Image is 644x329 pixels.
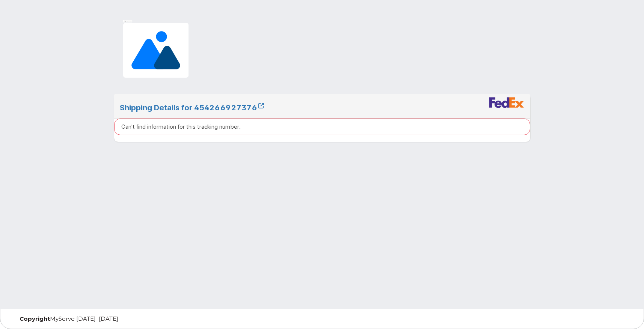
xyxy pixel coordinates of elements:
[20,315,50,322] strong: Copyright
[121,123,241,131] p: Can't find information for this tracking number.
[489,97,525,108] img: fedex-bc01427081be8802e1fb5a1adb1132915e58a0589d7a9405a0dcbe1127be6add.png
[120,20,192,81] img: Image placeholder
[120,103,264,112] a: Shipping Details for 454266927376
[14,316,219,322] div: MyServe [DATE]–[DATE]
